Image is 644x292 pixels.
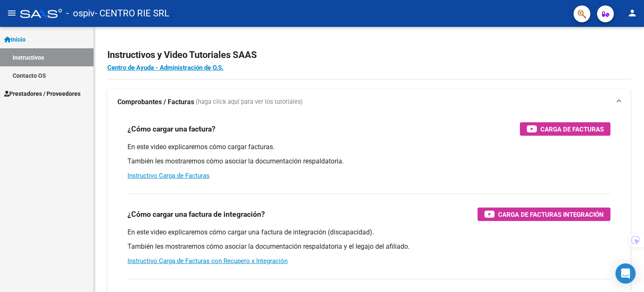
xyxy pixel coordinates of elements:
span: - ospiv [66,4,95,23]
p: También les mostraremos cómo asociar la documentación respaldatoria y el legajo del afiliado. [127,242,610,251]
span: - CENTRO RIE SRL [95,4,169,23]
p: En este video explicaremos cómo cargar facturas. [127,142,610,152]
h3: ¿Cómo cargar una factura? [127,123,216,135]
a: Instructivo Carga de Facturas [127,172,210,179]
span: Prestadores / Proveedores [4,89,80,98]
a: Instructivo Carga de Facturas con Recupero x Integración [127,257,288,265]
mat-icon: menu [7,8,17,18]
mat-icon: person [627,8,637,18]
span: Inicio [4,35,26,44]
a: Centro de Ayuda - Administración de O.S. [107,64,223,71]
p: En este video explicaremos cómo cargar una factura de integración (discapacidad). [127,228,610,237]
h3: ¿Cómo cargar una factura de integración? [127,208,265,220]
span: Carga de Facturas [540,124,604,134]
span: Carga de Facturas Integración [498,209,604,220]
strong: Comprobantes / Facturas [117,97,194,107]
h2: Instructivos y Video Tutoriales SAAS [107,47,631,63]
button: Carga de Facturas Integración [478,208,610,221]
span: (haga click aquí para ver los tutoriales) [196,97,303,107]
mat-expansion-panel-header: Comprobantes / Facturas (haga click aquí para ver los tutoriales) [107,89,631,116]
div: Open Intercom Messenger [615,263,636,284]
p: También les mostraremos cómo asociar la documentación respaldatoria. [127,157,610,166]
button: Carga de Facturas [520,122,610,136]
